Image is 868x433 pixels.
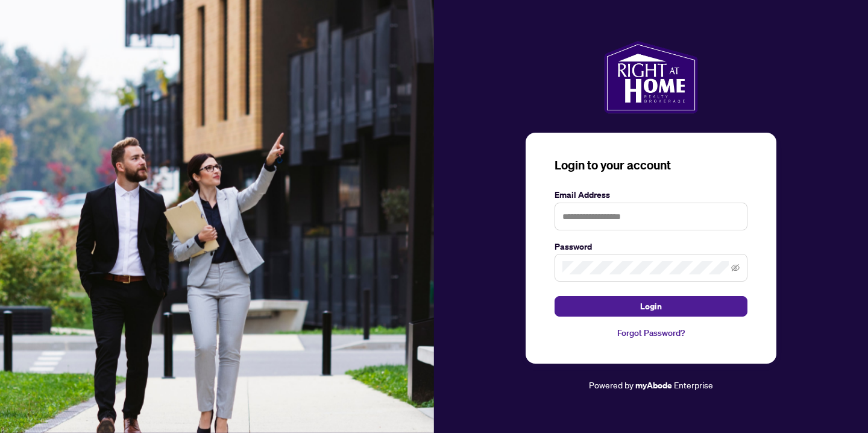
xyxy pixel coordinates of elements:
[555,296,747,317] button: Login
[555,240,747,253] label: Password
[555,326,747,340] a: Forgot Password?
[640,297,662,316] span: Login
[635,379,672,392] a: myAbode
[589,379,634,390] span: Powered by
[555,188,747,201] label: Email Address
[674,379,713,390] span: Enterprise
[604,41,697,113] img: ma-logo
[731,264,740,272] span: eye-invisible
[555,157,747,174] h3: Login to your account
